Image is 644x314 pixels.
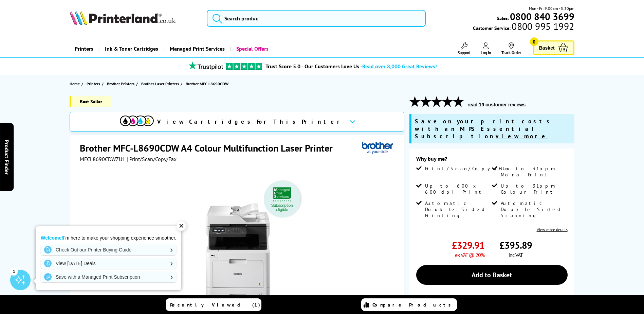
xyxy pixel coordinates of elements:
span: Up to 600 x 600 dpi Print [425,183,490,195]
span: 0800 995 1992 [511,23,574,30]
span: Best Seller [70,96,111,107]
a: Recently Viewed (1) [166,298,261,311]
a: Add to Basket [416,265,568,285]
a: Support [458,42,471,55]
a: Printers [87,80,102,87]
span: Log In [481,50,491,55]
a: Brother Laser Printers [141,80,181,87]
span: Product Finder [3,140,10,175]
button: read 19 customer reviews [465,102,528,108]
p: I'm here to make your shopping experience smoother. [41,235,176,241]
span: Read over 8,000 Great Reviews! [362,63,437,70]
span: Home [70,80,80,87]
span: £395.89 [499,239,532,251]
a: Printers [70,40,98,57]
a: Printerland Logo [70,10,198,27]
span: ex VAT @ 20% [455,251,484,258]
a: Managed Print Services [163,40,230,57]
a: Save with a Managed Print Subscription [41,272,176,282]
span: Save on your print costs with an MPS Essential Subscription [415,118,553,140]
span: Up to 31ppm Colour Print [501,183,566,195]
img: cmyk-icon.svg [120,116,154,126]
span: Automatic Double Sided Scanning [501,200,566,219]
h1: Brother MFC-L8690CDW A4 Colour Multifunction Laser Printer [80,142,339,154]
a: 0800 840 3699 [509,13,574,20]
span: Up to 31ppm Mono Print [501,165,566,178]
a: Basket 0 [533,40,574,55]
span: inc VAT [509,251,523,258]
a: Ink & Toner Cartridges [98,40,163,57]
span: View Cartridges For This Printer [157,118,344,125]
a: View more details [537,227,568,232]
a: Track Order [501,42,521,55]
div: 1 [10,267,18,275]
span: Customer Service: [473,23,574,31]
span: Brother MFC-L8690CDW [186,81,228,86]
a: View [DATE] Deals [41,258,176,269]
a: Special Offers [230,40,274,57]
a: Brother Printers [107,80,136,87]
div: ✕ [177,221,186,231]
span: Mon - Fri 9:00am - 5:30pm [529,5,574,12]
span: 0 [530,37,538,46]
a: Compare Products [361,298,457,311]
span: £329.91 [452,239,484,251]
span: Printers [87,80,100,87]
span: Recently Viewed (1) [170,302,260,308]
span: Support [458,50,471,55]
span: | Print/Scan/Copy/Fax [127,156,177,162]
a: Home [70,80,81,87]
span: Ink & Toner Cartridges [105,40,158,57]
img: Brother MFC-L8690CDW [171,176,305,309]
span: Sales: [497,15,509,21]
strong: Welcome! [41,235,63,241]
span: MFCL8690CDWZU1 [80,156,125,162]
b: 0800 840 3699 [510,10,574,23]
img: trustpilot rating [185,62,226,70]
a: Log In [481,42,491,55]
span: Automatic Double Sided Printing [425,200,490,219]
div: Why buy me? [416,155,568,165]
img: Brother [362,142,393,154]
span: Basket [539,43,555,52]
input: Search produc [207,10,426,27]
span: Brother Laser Printers [141,80,179,87]
a: Trust Score 5.0 - Our Customers Love Us -Read over 8,000 Great Reviews! [265,63,437,70]
img: trustpilot rating [226,63,262,70]
img: Printerland Logo [70,10,176,25]
span: Brother Printers [107,80,134,87]
u: view more [496,133,548,140]
span: Compare Products [372,302,455,308]
a: Check Out our Printer Buying Guide [41,244,176,255]
span: Print/Scan/Copy/Fax [425,165,512,172]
